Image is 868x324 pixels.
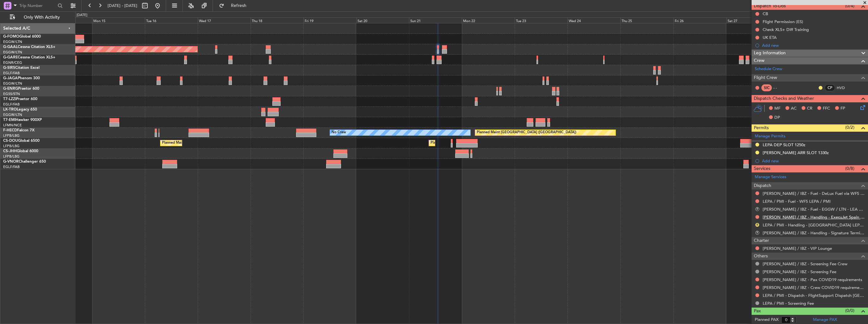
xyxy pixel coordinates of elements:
[3,112,22,117] a: EGGW/LTN
[763,269,836,274] a: [PERSON_NAME] / IBZ - Screening Fee
[108,3,137,9] span: [DATE] - [DATE]
[3,165,20,169] a: EGLF/FAB
[774,105,780,112] span: MF
[763,285,865,290] a: [PERSON_NAME] / IBZ - Crew COVID19 requirements
[762,158,865,164] div: Add new
[3,144,20,148] a: LFPB/LBG
[19,1,56,10] input: Trip Number
[763,142,805,147] div: LEPA DEP SLOT 1250z
[755,133,785,140] a: Manage Permits
[763,261,847,267] a: [PERSON_NAME] / IBZ - Screening Fee Crew
[7,12,69,22] button: Only With Activity
[755,223,759,227] button: R
[356,17,409,23] div: Sat 20
[845,3,854,9] span: (0/4)
[845,307,854,314] span: (0/0)
[763,277,862,282] a: [PERSON_NAME] / IBZ - Pax COVID19 requirements
[3,56,55,59] a: G-GARECessna Citation XLS+
[3,133,20,138] a: LFPB/LBG
[3,35,19,39] span: G-FOMO
[837,85,851,91] a: HVD
[3,71,20,75] a: EGLF/FAB
[3,45,18,49] span: G-GAAL
[763,230,865,236] a: [PERSON_NAME] / IBZ - Handling - Signature Terminal 1 EGGW / LTN
[763,246,832,251] a: [PERSON_NAME] / IBZ - VIP Lounge
[216,1,254,11] button: Refresh
[813,317,837,323] a: Manage PAX
[567,17,620,23] div: Wed 24
[77,13,87,18] div: [DATE]
[332,128,346,137] div: No Crew
[773,85,788,91] div: - -
[409,17,462,23] div: Sun 21
[3,81,22,86] a: EGGW/LTN
[3,149,17,153] span: CS-JHH
[3,45,55,49] a: G-GAALCessna Citation XLS+
[620,17,673,23] div: Thu 25
[3,66,15,70] span: G-SIRS
[462,17,515,23] div: Mon 22
[791,105,797,112] span: AC
[3,118,42,122] a: T7-EMIHawker 900XP
[3,160,46,164] a: G-VNORChallenger 650
[3,160,19,164] span: G-VNOR
[807,105,812,112] span: CR
[673,17,726,23] div: Fri 26
[3,108,17,111] span: LX-TRO
[3,139,40,143] a: CS-DOUGlobal 6500
[754,253,768,260] span: Others
[763,301,814,306] a: LEPA / PMI - Screening Fee
[3,149,38,153] a: CS-JHHGlobal 6000
[761,84,772,91] div: SIC
[754,57,765,64] span: Crew
[763,35,777,40] div: UK ETA
[755,174,786,180] a: Manage Services
[754,3,786,10] span: Dispatch To-Dos
[3,87,39,91] a: G-ENRGPraetor 600
[303,17,356,23] div: Fri 19
[3,60,22,65] a: EGNR/CEG
[3,102,20,107] a: EGLF/FAB
[16,15,67,20] span: Only With Activity
[3,139,18,143] span: CS-DOU
[825,84,835,91] div: CP
[763,27,809,32] div: Check XLS+ Diff Training
[3,87,18,91] span: G-ENRG
[763,191,865,196] a: [PERSON_NAME] / IBZ - Fuel - DeLux Fuel via WFS - [PERSON_NAME] / IBZ
[762,43,865,48] div: Add new
[763,207,865,212] a: [PERSON_NAME] / IBZ - Fuel - EGGW / LTN - LEA Fuel via Signature in EGGW
[774,115,780,121] span: DP
[3,50,22,55] a: EGGW/LTN
[754,308,761,315] span: Pax
[763,11,768,16] div: CB
[3,108,37,111] a: LX-TROLegacy 650
[431,138,530,148] div: Planned Maint [GEOGRAPHIC_DATA] ([GEOGRAPHIC_DATA])
[226,3,252,8] span: Refresh
[754,74,777,81] span: Flight Crew
[3,129,17,132] span: F-HECD
[754,95,814,102] span: Dispatch Checks and Weather
[763,222,865,228] a: LEPA / PMI - Handling - [GEOGRAPHIC_DATA] LEPA / PMI
[823,105,830,112] span: FFC
[763,293,865,298] a: LEPA / PMI - Dispatch - FlightSupport Dispatch [GEOGRAPHIC_DATA]
[3,97,37,101] a: T7-LZZIPraetor 600
[3,39,22,44] a: EGGW/LTN
[754,50,786,57] span: Leg Information
[754,165,770,172] span: Services
[845,124,854,131] span: (0/2)
[840,105,845,112] span: FP
[754,237,769,244] span: Charter
[754,124,769,132] span: Permits
[3,66,40,70] a: G-SIRSCitation Excel
[755,66,782,72] a: Schedule Crew
[515,17,567,23] div: Tue 23
[3,56,18,59] span: G-GARE
[3,97,16,101] span: T7-LZZI
[3,118,15,122] span: T7-EMI
[3,154,20,159] a: LFPB/LBG
[92,17,145,23] div: Mon 15
[3,92,20,96] a: EGSS/STN
[763,199,831,204] a: LEPA / PMI - Fuel - WFS LEPA / PMI
[251,17,303,23] div: Thu 18
[755,207,759,211] button: R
